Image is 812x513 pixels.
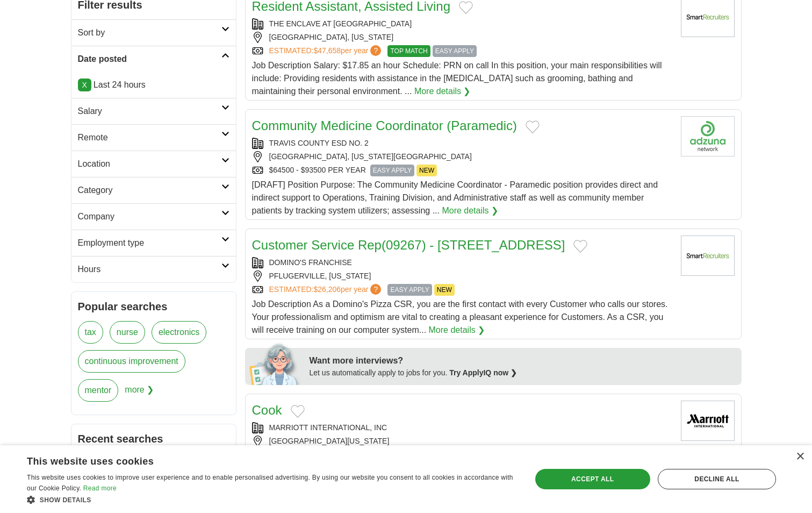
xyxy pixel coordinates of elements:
[40,496,91,504] span: Show details
[414,85,471,98] a: More details ❯
[78,53,221,66] h2: Date posted
[310,354,735,367] div: Want more interviews?
[71,98,236,124] a: Salary
[252,180,658,215] span: [DRAFT] Position Purpose: The Community Medicine Coordinator - Paramedic position provides direct...
[78,158,221,170] h2: Location
[78,79,229,91] p: Last 24 hours
[416,165,437,176] span: NEW
[252,403,282,417] a: Cook
[78,210,221,223] h2: Company
[78,379,119,402] a: mentor
[387,45,430,57] span: TOP MATCH
[78,237,221,250] h2: Employment type
[78,431,229,447] h2: Recent searches
[71,230,236,256] a: Employment type
[27,474,513,492] span: This website uses cookies to improve user experience and to enable personalised advertising. By u...
[78,79,91,91] a: X
[573,240,587,253] button: Add to favorite jobs
[78,131,221,144] h2: Remote
[125,379,154,408] span: more ❯
[252,151,672,162] div: [GEOGRAPHIC_DATA], [US_STATE][GEOGRAPHIC_DATA]
[252,436,672,447] div: [GEOGRAPHIC_DATA][US_STATE]
[449,368,517,377] a: Try ApplyIQ now ❯
[27,494,516,505] div: Show details
[526,120,540,133] button: Add to favorite jobs
[78,321,103,344] a: tax
[71,124,236,151] a: Remote
[71,203,236,230] a: Company
[291,405,305,418] button: Add to favorite jobs
[71,19,236,46] a: Sort by
[252,300,668,334] span: Job Description As a Domino's Pizza CSR, you are the first contact with every Customer who calls ...
[252,257,672,268] div: DOMINO'S FRANCHISE
[110,321,145,344] a: nurse
[71,256,236,282] a: Hours
[535,469,650,489] div: Accept all
[249,342,301,385] img: apply-iq-scientist.png
[152,321,206,344] a: electronics
[78,263,221,276] h2: Hours
[433,45,477,57] span: EASY APPLY
[78,298,229,315] h2: Popular searches
[313,46,341,55] span: $47,658
[78,105,221,118] h2: Salary
[252,61,662,96] span: Job Description Salary: $17.85 an hour Schedule: PRN on call In this position, your main responsi...
[252,270,672,282] div: PFLUGERVILLE, [US_STATE]
[434,284,455,296] span: NEW
[269,423,387,432] a: MARRIOTT INTERNATIONAL, INC
[387,284,432,296] span: EASY APPLY
[269,284,384,296] a: ESTIMATED:$26,206per year?
[252,118,518,133] a: Community Medicine Coordinator (Paramedic)
[429,324,485,337] a: More details ❯
[269,45,384,57] a: ESTIMATED:$47,658per year?
[252,238,565,252] a: Customer Service Rep(09267) - [STREET_ADDRESS]
[252,138,672,149] div: TRAVIS COUNTY ESD NO. 2
[252,32,672,43] div: [GEOGRAPHIC_DATA], [US_STATE]
[71,151,236,177] a: Location
[310,367,735,379] div: Let us automatically apply to jobs for you.
[658,469,776,489] div: Decline all
[83,484,117,492] a: Read more, opens a new window
[27,452,490,468] div: This website uses cookies
[78,350,185,373] a: continuous improvement
[681,116,735,156] img: Company logo
[78,26,221,39] h2: Sort by
[252,18,672,30] div: THE ENCLAVE AT [GEOGRAPHIC_DATA]
[370,165,414,176] span: EASY APPLY
[796,453,804,461] div: Close
[681,401,735,441] img: Marriott International logo
[71,46,236,72] a: Date posted
[370,45,381,56] span: ?
[313,285,341,294] span: $26,206
[442,204,498,217] a: More details ❯
[370,284,381,295] span: ?
[252,165,672,176] div: $64500 - $93500 PER YEAR
[71,177,236,203] a: Category
[681,236,735,276] img: Company logo
[78,184,221,197] h2: Category
[459,1,473,14] button: Add to favorite jobs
